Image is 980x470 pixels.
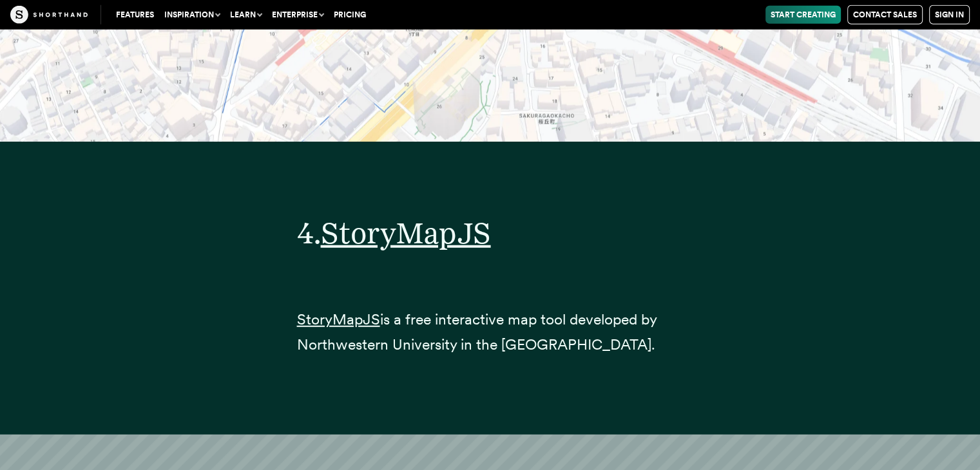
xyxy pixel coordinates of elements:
span: 4. [297,215,321,250]
span: is a free interactive map tool developed by Northwestern University in the [GEOGRAPHIC_DATA]. [297,310,657,353]
a: Pricing [329,6,371,24]
a: Features [111,6,159,24]
img: The Craft [10,6,88,24]
a: Sign in [929,5,970,24]
button: Inspiration [159,6,225,24]
a: Contact Sales [847,5,923,24]
button: Learn [225,6,267,24]
button: Enterprise [267,6,329,24]
a: StoryMapJS [297,310,380,328]
a: StoryMapJS [321,215,491,250]
a: Start Creating [765,6,841,24]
